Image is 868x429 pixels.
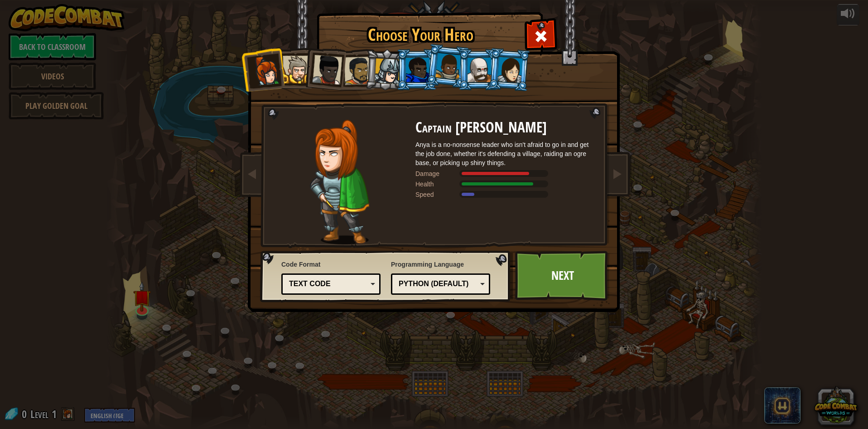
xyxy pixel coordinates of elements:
[399,279,477,289] div: Python (Default)
[415,120,597,136] h2: Captain [PERSON_NAME]
[458,49,499,90] li: Okar Stompfoot
[302,46,347,90] li: Lady Ida Justheart
[487,48,531,92] li: Illia Shieldsmith
[415,169,461,178] div: Damage
[415,190,597,199] div: Moves at 6 meters per second.
[334,49,376,91] li: Alejandro the Duelist
[260,251,513,302] img: language-selector-background.png
[241,47,285,92] li: Captain Anya Weston
[281,260,381,269] span: Code Format
[415,169,597,178] div: Deals 120% of listed Warrior weapon damage.
[273,48,314,89] li: Sir Tharin Thunderfist
[396,49,437,90] li: Gordon the Stalwart
[310,120,369,244] img: captain-pose.png
[289,279,367,289] div: Text code
[415,190,461,199] div: Speed
[515,251,610,301] a: Next
[365,48,408,92] li: Hattori Hanzō
[391,260,490,269] span: Programming Language
[425,44,470,89] li: Arryn Stonewall
[415,180,461,189] div: Health
[318,25,522,44] h1: Choose Your Hero
[415,180,597,189] div: Gains 140% of listed Warrior armor health.
[415,140,597,167] div: Anya is a no-nonsense leader who isn't afraid to go in and get the job done, whether it's defendi...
